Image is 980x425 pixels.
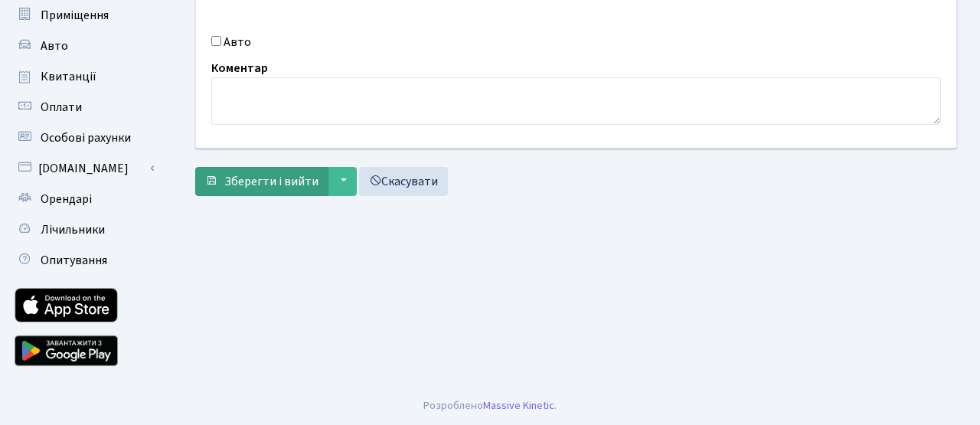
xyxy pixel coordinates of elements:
[41,68,96,85] span: Квитанції
[8,61,161,92] a: Квитанції
[41,221,105,238] span: Лічильники
[8,153,161,184] a: [DOMAIN_NAME]
[41,7,109,24] span: Приміщення
[8,214,161,245] a: Лічильники
[8,31,161,61] a: Авто
[483,397,554,414] a: Massive Kinetic
[41,99,82,116] span: Оплати
[423,397,557,414] div: Розроблено .
[8,92,161,123] a: Оплати
[211,59,268,77] label: Коментар
[8,245,161,276] a: Опитування
[41,129,131,146] span: Особові рахунки
[195,167,328,196] button: Зберегти і вийти
[224,33,251,51] label: Авто
[8,184,161,214] a: Орендарі
[8,123,161,153] a: Особові рахунки
[41,191,92,208] span: Орендарі
[41,252,107,269] span: Опитування
[359,167,448,196] a: Скасувати
[224,173,318,190] span: Зберегти і вийти
[41,38,68,54] span: Авто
